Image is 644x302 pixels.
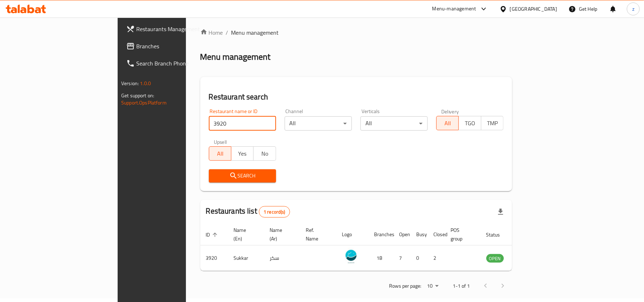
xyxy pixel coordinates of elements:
span: Name (En) [234,226,256,243]
span: TMP [484,118,501,128]
p: 1-1 of 1 [453,282,470,291]
span: Name (Ar) [270,226,292,243]
span: Status [486,230,510,239]
div: OPEN [486,254,504,263]
span: Ref. Name [306,226,328,243]
span: OPEN [486,254,504,263]
h2: Menu management [200,51,271,63]
button: TMP [481,116,503,130]
th: Open [394,224,411,245]
div: All [285,116,352,131]
th: Busy [411,224,428,245]
div: Menu-management [432,5,476,13]
span: Restaurants Management [136,25,220,33]
button: Search [209,169,276,182]
label: Upsell [214,139,227,144]
a: Restaurants Management [121,20,225,38]
h2: Restaurant search [209,92,503,102]
span: No [256,148,273,159]
td: 2 [428,245,445,271]
div: [GEOGRAPHIC_DATA] [510,5,557,13]
button: All [436,116,459,130]
td: سكر [264,245,300,271]
p: Rows per page: [389,282,421,291]
a: Support.OpsPlatform [121,98,167,107]
label: Delivery [441,109,459,114]
a: Search Branch Phone [121,55,225,72]
th: Closed [428,224,445,245]
span: z [632,5,634,13]
span: ID [206,230,220,239]
h2: Restaurants list [206,206,290,218]
span: 1.0.0 [140,79,151,88]
button: All [209,146,231,161]
td: Sukkar [228,245,264,271]
span: All [439,118,456,128]
button: Yes [231,146,254,161]
li: / [226,28,228,37]
span: Menu management [231,28,279,37]
button: No [253,146,276,161]
div: All [360,116,428,131]
span: Search Branch Phone [136,59,220,68]
a: Branches [121,38,225,55]
span: Get support on: [121,91,154,100]
td: 18 [369,245,394,271]
nav: breadcrumb [200,28,512,37]
td: 0 [411,245,428,271]
table: enhanced table [200,224,543,271]
span: Yes [234,148,251,159]
td: 7 [394,245,411,271]
span: TGO [462,118,478,128]
div: Rows per page: [424,281,441,292]
span: Version: [121,79,139,88]
span: POS group [451,226,472,243]
div: Total records count [259,206,290,218]
input: Search for restaurant name or ID.. [209,116,276,131]
th: Branches [369,224,394,245]
div: Export file [492,203,509,220]
button: TGO [458,116,481,130]
span: Search [215,171,270,180]
span: 1 record(s) [259,209,290,215]
span: All [212,148,228,159]
th: Logo [336,224,369,245]
span: Branches [136,42,220,50]
img: Sukkar [342,248,360,266]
